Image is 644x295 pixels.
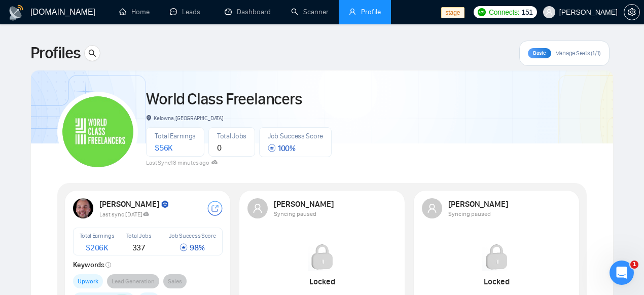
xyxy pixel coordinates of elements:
img: top_rated [161,200,170,209]
span: Manage Seats (1/1) [555,49,601,57]
span: Total Jobs [217,132,246,140]
strong: Locked [309,277,335,286]
strong: Keywords [73,261,112,269]
span: Syncing paused [274,210,316,217]
img: logo [8,5,24,21]
span: $ 206K [86,243,108,252]
span: Job Success Score [268,132,323,140]
span: Last Sync 18 minutes ago [146,159,218,166]
a: messageLeads [170,8,204,16]
span: Profile [361,8,381,16]
strong: [PERSON_NAME] [448,199,510,209]
img: Locked [308,243,336,271]
span: Connects: [489,7,519,18]
span: info-circle [105,262,111,268]
span: search [85,49,100,57]
span: Upwork [78,276,98,286]
span: setting [624,8,639,16]
a: setting [624,8,640,16]
iframe: Intercom live chat [610,261,634,285]
span: Sales [168,276,182,286]
button: search [84,45,100,61]
span: Total Jobs [126,232,152,239]
span: Lead Generation [112,276,155,286]
span: Basic [533,50,546,56]
img: upwork-logo.png [478,8,486,16]
strong: [PERSON_NAME] [99,199,170,209]
span: 98 % [180,243,204,252]
span: user [427,203,437,213]
span: 337 [132,243,146,252]
button: setting [624,4,640,20]
span: Kelowna, [GEOGRAPHIC_DATA] [146,115,223,122]
img: USER [73,198,93,218]
strong: Locked [484,277,510,286]
span: user [546,9,553,16]
span: Last sync [DATE] [99,211,150,218]
span: Job Success Score [169,232,216,239]
span: environment [146,115,152,121]
a: World Class Freelancers [146,89,302,109]
span: user [349,8,356,15]
span: user [253,203,263,213]
strong: [PERSON_NAME] [274,199,335,209]
span: 100 % [268,143,296,153]
img: World Class Freelancers [62,96,133,167]
span: Syncing paused [448,210,491,217]
span: Total Earnings [155,132,196,140]
span: Total Earnings [80,232,115,239]
span: stage [441,7,464,18]
img: Locked [482,243,511,271]
span: 1 [630,261,638,269]
a: homeHome [119,8,150,16]
a: dashboardDashboard [225,8,271,16]
span: Profiles [30,41,80,65]
span: 151 [521,7,532,18]
span: $ 56K [155,143,172,153]
span: 0 [217,143,222,153]
a: searchScanner [291,8,329,16]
